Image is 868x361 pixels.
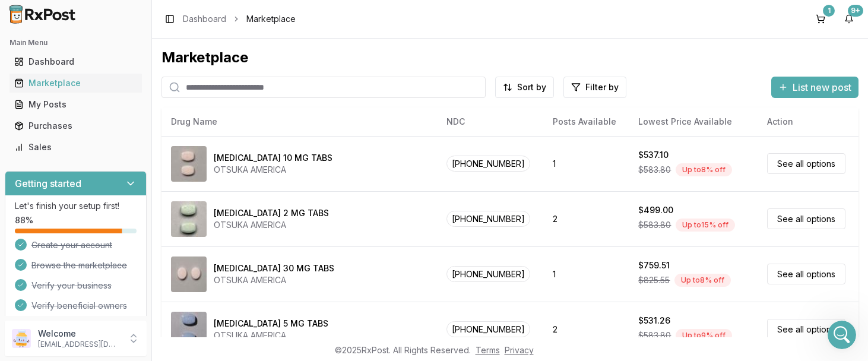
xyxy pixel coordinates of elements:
[186,5,208,27] button: Home
[183,13,226,25] a: Dashboard
[5,95,147,114] button: My Posts
[9,94,142,115] a: My Posts
[31,300,127,312] span: Verify beneficial owners
[9,68,195,187] div: Hello!I have been trying to contact pharmacy that you placed an order for [MEDICAL_DATA] on 08/20...
[208,5,230,26] div: Close
[8,5,30,27] button: go back
[171,201,207,237] img: Abilify 2 MG TABS
[543,246,629,302] td: 1
[767,264,845,284] a: See all options
[9,72,142,94] a: Marketplace
[9,38,142,47] h2: Main Menu
[9,137,142,158] a: Sales
[18,270,28,280] button: Emoji picker
[34,7,53,26] img: Profile image for Manuel
[446,321,530,337] span: [PHONE_NUMBER]
[214,164,332,176] div: OTSUKA AMERICA
[638,330,671,341] span: $583.80
[638,259,670,271] div: $759.51
[543,191,629,246] td: 2
[58,6,135,15] h1: [PERSON_NAME]
[214,207,329,219] div: [MEDICAL_DATA] 2 MG TABS
[15,176,81,191] h3: Getting started
[214,262,334,274] div: [MEDICAL_DATA] 30 MG TABS
[476,345,500,355] a: Terms
[758,107,859,136] th: Action
[5,52,147,71] button: Dashboard
[840,9,859,28] button: 9+
[767,319,845,340] a: See all options
[19,75,185,87] div: Hello!
[14,99,137,110] div: My Posts
[446,156,530,172] span: [PHONE_NUMBER]
[495,77,554,98] button: Sort by
[638,315,670,327] div: $531.26
[517,81,546,93] span: Sort by
[204,265,223,284] button: Send a message…
[543,107,629,136] th: Posts Available
[58,15,110,27] p: Active [DATE]
[183,13,296,25] nav: breadcrumb
[161,48,859,67] div: Marketplace
[214,219,329,231] div: OTSUKA AMERICA
[38,340,121,349] p: [EMAIL_ADDRESS][DOMAIN_NAME]
[638,149,669,161] div: $537.10
[437,107,543,136] th: NDC
[15,214,33,226] span: 88 %
[5,116,147,135] button: Purchases
[563,77,626,98] button: Filter by
[15,200,137,212] p: Let's finish your setup first!
[9,51,142,72] a: Dashboard
[171,146,207,182] img: Abilify 10 MG TABS
[19,189,112,197] div: [PERSON_NAME] • [DATE]
[171,312,207,347] img: Abilify 5 MG TABS
[14,141,137,153] div: Sales
[214,152,332,164] div: [MEDICAL_DATA] 10 MG TABS
[14,56,137,68] div: Dashboard
[676,329,732,342] div: Up to 9 % off
[543,302,629,357] td: 2
[5,5,81,24] img: RxPost Logo
[214,318,328,330] div: [MEDICAL_DATA] 5 MG TABS
[638,204,673,216] div: $499.00
[5,74,147,93] button: Marketplace
[638,274,670,286] span: $825.55
[543,136,629,191] td: 1
[848,5,863,17] div: 9+
[638,164,671,176] span: $583.80
[31,239,112,251] span: Create your account
[823,5,835,17] div: 1
[12,329,31,348] img: User avatar
[629,107,758,136] th: Lowest Price Available
[31,280,112,292] span: Verify your business
[5,138,147,157] button: Sales
[676,218,735,232] div: Up to 15 % off
[38,328,121,340] p: Welcome
[674,274,731,287] div: Up to 8 % off
[676,163,732,176] div: Up to 8 % off
[767,153,845,174] a: See all options
[10,245,227,265] textarea: Message…
[585,81,619,93] span: Filter by
[638,219,671,231] span: $583.80
[19,87,185,180] div: I have been trying to contact pharmacy that you placed an order for [MEDICAL_DATA] on 08/20. I ha...
[771,77,859,98] button: List new post
[9,115,142,137] a: Purchases
[14,77,137,89] div: Marketplace
[505,345,534,355] a: Privacy
[56,270,66,279] button: Upload attachment
[767,208,845,229] a: See all options
[446,211,530,227] span: [PHONE_NUMBER]
[214,274,334,286] div: OTSUKA AMERICA
[246,13,296,25] span: Marketplace
[171,256,207,292] img: Abilify 30 MG TABS
[214,330,328,341] div: OTSUKA AMERICA
[31,259,127,271] span: Browse the marketplace
[771,83,859,94] a: List new post
[14,120,137,132] div: Purchases
[9,68,228,213] div: Manuel says…
[811,9,830,28] button: 1
[793,80,851,94] span: List new post
[161,107,437,136] th: Drug Name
